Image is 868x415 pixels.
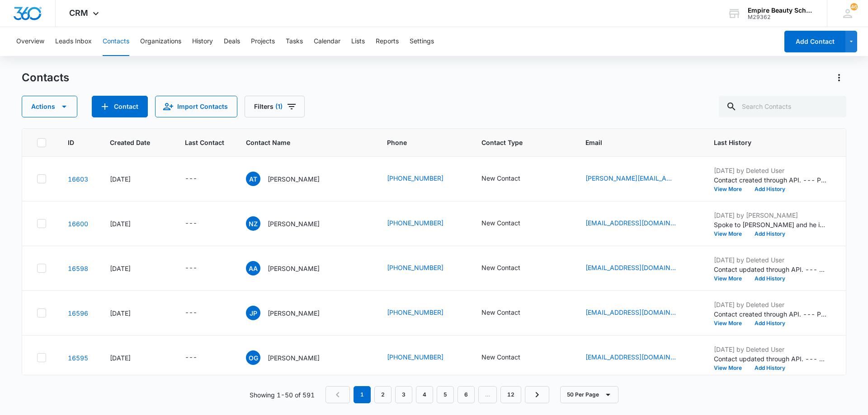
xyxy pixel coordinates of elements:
[714,138,814,147] span: Last History
[387,263,443,272] a: [PHONE_NUMBER]
[275,103,283,110] span: (1)
[268,308,320,318] p: [PERSON_NAME]
[374,386,392,403] a: Page 2
[55,27,92,56] button: Leads Inbox
[748,231,792,237] button: Add History
[850,3,858,10] div: notifications count
[481,218,520,228] div: New Contact
[185,263,197,274] div: ---
[246,261,260,275] span: AA
[185,263,213,274] div: Last Contact - - Select to Edit Field
[481,173,520,183] div: New Contact
[481,173,537,184] div: Contact Type - New Contact - Select to Edit Field
[268,219,320,228] p: [PERSON_NAME]
[784,31,845,52] button: Add Contact
[185,218,213,229] div: Last Contact - - Select to Edit Field
[748,321,792,326] button: Add History
[245,96,305,117] button: Filters
[481,352,520,362] div: New Contact
[714,345,827,354] p: [DATE] by Deleted User
[714,175,827,185] p: Contact created through API. --- Program of Interest: Esthetics,Lash Extensions Location of Inter...
[246,172,260,186] span: AT
[585,173,676,183] a: [PERSON_NAME][EMAIL_ADDRESS][PERSON_NAME][DOMAIN_NAME]
[16,27,44,56] button: Overview
[748,276,792,281] button: Add History
[585,263,692,274] div: Email - angelinaadams89@gmail.com - Select to Edit Field
[110,174,163,184] div: [DATE]
[351,27,365,56] button: Lists
[185,352,213,363] div: Last Contact - - Select to Edit Field
[714,166,827,175] p: [DATE] by Deleted User
[110,264,163,273] div: [DATE]
[268,264,320,273] p: [PERSON_NAME]
[22,96,77,117] button: Actions
[850,3,858,10] span: 46
[395,386,412,403] a: Page 3
[387,352,443,362] a: [PHONE_NUMBER]
[314,27,340,56] button: Calendar
[719,96,846,117] input: Search Contacts
[500,386,521,403] a: Page 12
[155,96,237,117] button: Import Contacts
[387,308,460,318] div: Phone - (774) 381-1048 - Select to Edit Field
[185,308,197,318] div: ---
[325,386,549,403] nav: Pagination
[585,138,679,147] span: Email
[387,218,443,228] a: [PHONE_NUMBER]
[185,173,197,184] div: ---
[246,350,336,365] div: Contact Name - Olivia Gannon - Select to Edit Field
[525,386,549,403] a: Next Page
[387,218,460,229] div: Phone - (603) 662-9910 - Select to Edit Field
[585,308,676,317] a: [EMAIL_ADDRESS][DOMAIN_NAME]
[481,352,537,363] div: Contact Type - New Contact - Select to Edit Field
[585,352,676,362] a: [EMAIL_ADDRESS][DOMAIN_NAME]
[458,386,475,403] a: Page 6
[286,27,303,56] button: Tasks
[246,306,260,320] span: JP
[748,7,814,14] div: account name
[714,220,827,229] p: Spoke to [PERSON_NAME] and he is only looking for Barbering- lives closer to [GEOGRAPHIC_DATA] Ca...
[387,308,443,317] a: [PHONE_NUMBER]
[387,352,460,363] div: Phone - (207) 715-1027 - Select to Edit Field
[585,218,692,229] div: Email - nzipf@roadrunner.com - Select to Edit Field
[224,27,240,56] button: Deals
[92,96,148,117] button: Add Contact
[585,263,676,272] a: [EMAIL_ADDRESS][DOMAIN_NAME]
[748,365,792,371] button: Add History
[110,138,150,147] span: Created Date
[481,138,551,147] span: Contact Type
[387,138,447,147] span: Phone
[68,265,88,272] a: Navigate to contact details page for Angelina Adams
[387,173,443,183] a: [PHONE_NUMBER]
[714,265,827,274] p: Contact updated through API. --- Program of Interest: Undecided,Cosmetology Location of Interest ...
[585,173,692,184] div: Email - alexis.trefethen@gmail.com - Select to Edit Field
[69,8,88,18] span: CRM
[748,14,814,20] div: account id
[110,219,163,228] div: [DATE]
[387,263,460,274] div: Phone - (603) 507-4654 - Select to Edit Field
[481,218,537,229] div: Contact Type - New Contact - Select to Edit Field
[437,386,454,403] a: Page 5
[714,309,827,319] p: Contact created through API. --- Program of Interest: Barbering Location of Interest (for FB ad i...
[251,27,275,56] button: Projects
[103,27,129,56] button: Contacts
[185,218,197,229] div: ---
[246,216,260,231] span: NZ
[481,308,520,317] div: New Contact
[481,263,537,274] div: Contact Type - New Contact - Select to Edit Field
[585,308,692,318] div: Email - ogjpoirier@gmail.com - Select to Edit Field
[714,276,748,281] button: View More
[832,70,846,85] button: Actions
[354,386,371,403] em: 1
[250,390,315,400] p: Showing 1-50 of 591
[110,353,163,363] div: [DATE]
[140,27,181,56] button: Organizations
[748,187,792,192] button: Add History
[22,71,69,84] h1: Contacts
[714,321,748,326] button: View More
[68,138,75,147] span: ID
[714,354,827,364] p: Contact updated through API. --- Program of Interest: Lash Extensions Location of Interest (for F...
[68,354,88,362] a: Navigate to contact details page for Olivia Gannon
[185,173,213,184] div: Last Contact - - Select to Edit Field
[585,352,692,363] div: Email - livigannon123@gmail.com - Select to Edit Field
